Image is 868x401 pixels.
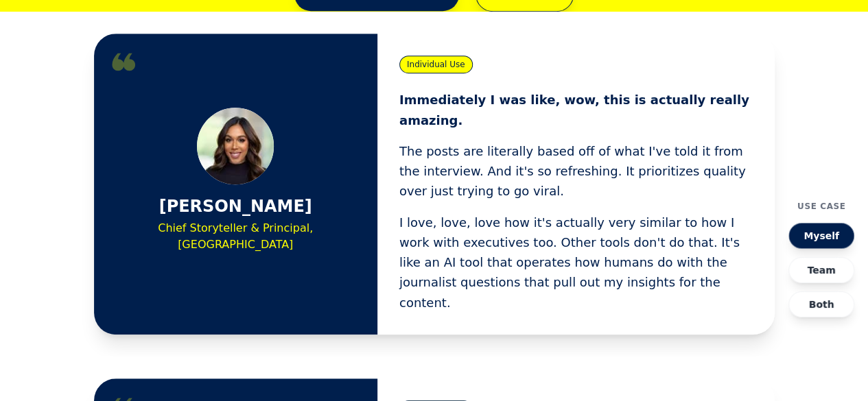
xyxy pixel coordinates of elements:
h4: Use Case [797,201,846,212]
p: Chief Storyteller & Principal, [GEOGRAPHIC_DATA] [116,220,355,253]
p: The posts are literally based off of what I've told it from the interview. And it's so refreshing... [399,141,753,202]
img: Leah Dergachev [197,108,274,184]
button: Team [788,257,854,283]
span: Individual Use [399,56,473,73]
button: Both [788,291,854,317]
button: Myself [788,223,854,249]
p: I love, love, love how it's actually very similar to how I work with executives too. Other tools ... [399,212,753,313]
h3: [PERSON_NAME] [159,195,312,217]
p: Immediately I was like, wow, this is actually really amazing. [399,90,753,130]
